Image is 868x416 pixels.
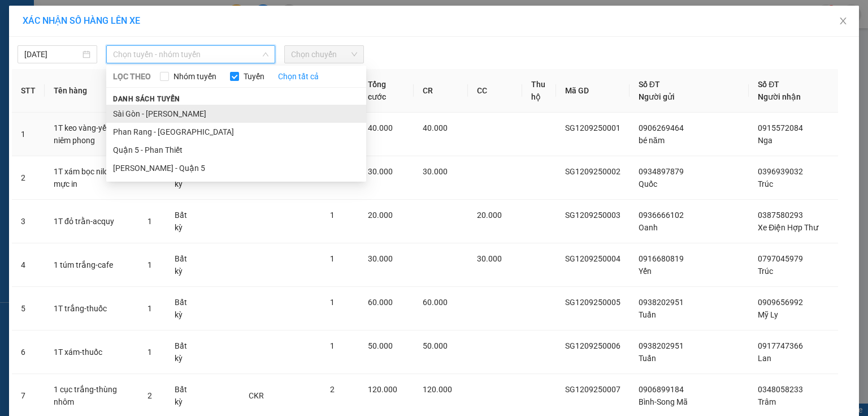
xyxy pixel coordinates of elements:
[565,211,620,220] span: SG1209250003
[166,331,201,374] td: Bất kỳ
[565,385,620,394] span: SG1209250007
[23,15,140,26] span: XÁC NHẬN SỐ HÀNG LÊN XE
[639,167,684,176] span: 0934897879
[639,385,684,394] span: 0906899184
[639,211,684,220] span: 0936666102
[423,385,452,394] span: 120.000
[166,287,201,331] td: Bất kỳ
[839,16,848,25] span: close
[330,211,335,220] span: 1
[758,211,803,220] span: 0387580293
[368,211,393,220] span: 20.000
[468,69,522,113] th: CC
[758,167,803,176] span: 0396939032
[758,123,803,132] span: 0915572084
[758,80,779,89] span: Số ĐT
[758,136,772,145] span: Nga
[414,69,468,113] th: CR
[758,298,803,307] span: 0909656992
[565,167,620,176] span: SG1209250002
[639,354,656,363] span: Tuấn
[239,70,269,83] span: Tuyến
[639,341,684,350] span: 0938202951
[12,243,45,287] td: 4
[758,179,773,188] span: Trúc
[758,341,803,350] span: 0917747366
[147,304,152,313] span: 1
[639,254,684,263] span: 0916680819
[12,200,45,243] td: 3
[166,243,201,287] td: Bất kỳ
[522,69,556,113] th: Thu hộ
[45,331,138,374] td: 1T xám-thuốc
[477,211,502,220] span: 20.000
[639,223,658,232] span: Oanh
[106,159,366,177] li: [PERSON_NAME] - Quận 5
[565,298,620,307] span: SG1209250005
[758,397,776,406] span: Trâm
[106,141,366,159] li: Quận 5 - Phan Thiết
[330,385,335,394] span: 2
[45,287,138,331] td: 1T trắng-thuốc
[639,80,660,89] span: Số ĐT
[147,391,152,400] span: 2
[565,123,620,132] span: SG1209250001
[639,123,684,132] span: 0906269464
[639,310,656,319] span: Tuấn
[423,167,448,176] span: 30.000
[477,254,502,263] span: 30.000
[113,70,151,83] span: LỌC THEO
[106,105,366,123] li: Sài Gòn - [PERSON_NAME]
[113,46,268,63] span: Chọn tuyến - nhóm tuyến
[45,113,138,156] td: 1T keo vàng-yến/tụ niêm phong
[639,298,684,307] span: 0938202951
[45,200,138,243] td: 1T đỏ trằn-acquy
[827,6,859,37] button: Close
[45,243,138,287] td: 1 túm trắng-cafe
[368,298,393,307] span: 60.000
[12,331,45,374] td: 6
[639,267,652,276] span: Yến
[758,267,773,276] span: Trúc
[368,341,393,350] span: 50.000
[330,254,335,263] span: 1
[147,260,152,269] span: 1
[147,348,152,357] span: 1
[330,298,335,307] span: 1
[758,92,801,101] span: Người nhận
[249,391,264,400] span: CKR
[169,70,221,83] span: Nhóm tuyến
[262,51,269,58] span: down
[639,179,657,188] span: Quốc
[639,92,675,101] span: Người gửi
[368,254,393,263] span: 30.000
[758,254,803,263] span: 0797045979
[24,48,80,61] input: 12/09/2025
[291,46,357,63] span: Chọn chuyến
[147,217,152,226] span: 1
[278,70,319,83] a: Chọn tất cả
[423,341,448,350] span: 50.000
[368,123,393,132] span: 40.000
[12,287,45,331] td: 5
[368,167,393,176] span: 30.000
[330,341,335,350] span: 1
[359,69,413,113] th: Tổng cước
[45,69,138,113] th: Tên hàng
[166,200,201,243] td: Bất kỳ
[106,94,187,104] span: Danh sách tuyến
[565,254,620,263] span: SG1209250004
[758,223,818,232] span: Xe Điện Hợp Thư
[639,397,688,406] span: Bình-Song Mã
[423,123,448,132] span: 40.000
[556,69,630,113] th: Mã GD
[368,385,397,394] span: 120.000
[758,385,803,394] span: 0348058233
[12,156,45,200] td: 2
[565,341,620,350] span: SG1209250006
[423,298,448,307] span: 60.000
[12,113,45,156] td: 1
[45,156,138,200] td: 1T xám bọc nilong-mực in
[639,136,665,145] span: bé năm
[106,123,366,141] li: Phan Rang - [GEOGRAPHIC_DATA]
